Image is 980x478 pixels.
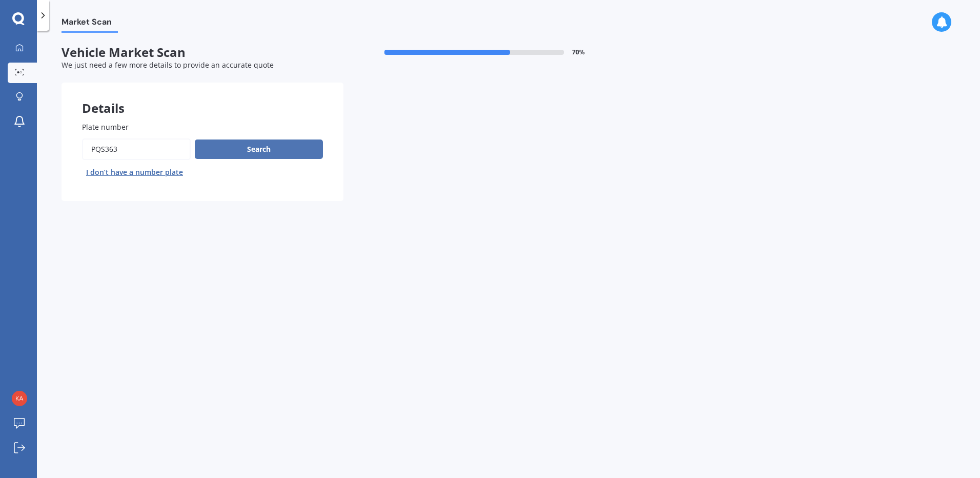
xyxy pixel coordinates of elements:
[62,83,343,113] div: Details
[82,138,191,160] input: Enter plate number
[82,164,187,181] button: I don’t have a number plate
[12,391,27,406] img: a3540a90c39e66e1349f324af1bed050
[62,17,118,31] span: Market Scan
[572,49,585,56] span: 70 %
[195,140,323,159] button: Search
[82,122,129,132] span: Plate number
[62,45,343,60] span: Vehicle Market Scan
[62,60,274,70] span: We just need a few more details to provide an accurate quote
